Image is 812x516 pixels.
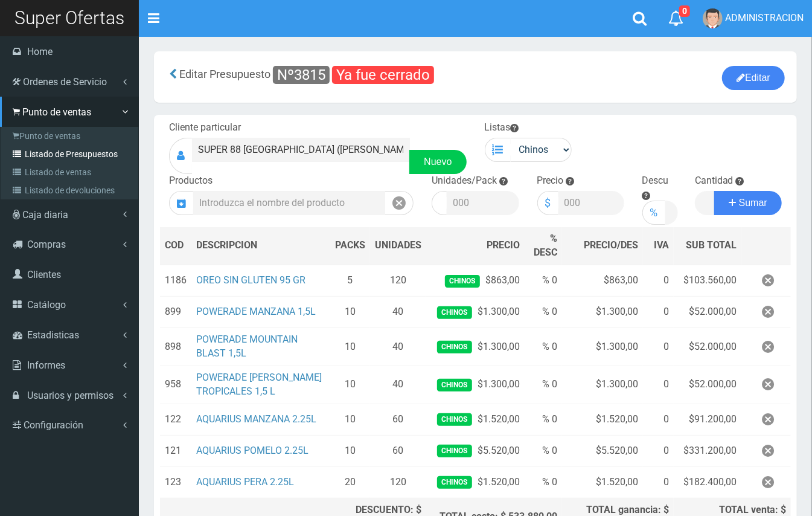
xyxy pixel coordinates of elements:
span: CRIPCION [214,239,257,251]
td: $1.300,00 [426,366,525,404]
span: IVA [654,239,669,251]
td: $1.300,00 [562,328,643,366]
span: Nº3815 [273,66,330,84]
td: $331.200,00 [674,435,741,466]
td: $52.000,00 [674,297,741,328]
td: 60 [370,435,426,466]
th: COD [160,227,191,265]
input: 000 [447,191,519,215]
a: POWERADE MOUNTAIN BLAST 1,5L [196,334,298,359]
a: OREO SIN GLUTEN 95 GR [196,274,305,286]
td: 0 [643,297,674,328]
td: 10 [330,366,370,404]
td: $52.000,00 [674,328,741,366]
td: 121 [160,435,191,466]
td: 40 [370,328,426,366]
td: % 0 [525,466,563,498]
td: 0 [643,328,674,366]
span: Chinos [437,306,472,319]
a: POWERADE [PERSON_NAME] TROPICALES 1,5 L [196,372,322,397]
span: ADMINISTRACION [725,12,804,24]
input: 000 [665,201,678,225]
span: Chinos [437,476,472,489]
a: AQUARIUS PERA 2.25L [196,476,294,488]
th: PACKS [330,227,370,265]
td: 122 [160,404,191,435]
td: 10 [330,404,370,435]
span: Configuración [24,419,83,431]
td: 0 [643,366,674,404]
td: 120 [370,466,426,498]
td: 40 [370,297,426,328]
input: 000 [558,191,624,215]
span: Home [27,46,53,57]
span: Catálogo [27,299,66,311]
span: PRECIO [487,239,520,253]
td: 10 [330,328,370,366]
td: $5.520,00 [426,435,525,466]
span: 0 [679,5,690,17]
span: Editar Presupuesto [179,68,270,80]
button: Editar [722,66,785,90]
span: Chinos [437,413,472,426]
td: 120 [370,265,426,297]
span: SUB TOTAL [686,239,737,253]
input: Cantidad [695,191,715,215]
td: 1186 [160,265,191,297]
td: 0 [643,404,674,435]
td: % 0 [525,366,563,404]
td: 958 [160,366,191,404]
td: 40 [370,366,426,404]
span: Chinos [437,379,472,392]
td: $1.520,00 [562,404,643,435]
button: Sumar [714,191,782,215]
input: Consumidor Final [192,138,410,162]
span: Informes [27,360,65,371]
th: UNIDADES [370,227,426,265]
td: $863,00 [562,265,643,297]
td: % 0 [525,297,563,328]
label: Cantidad [695,174,734,188]
td: $1.300,00 [426,328,525,366]
span: Chinos [437,341,472,353]
a: AQUARIUS POMELO 2.25L [196,445,308,456]
td: % 0 [525,404,563,435]
a: AQUARIUS MANZANA 2.25L [196,413,316,425]
td: $91.200,00 [674,404,741,435]
td: 0 [643,435,674,466]
span: Ordenes de Servicio [23,76,107,88]
span: Caja diaria [22,209,68,221]
td: $863,00 [426,265,525,297]
span: Clientes [27,269,61,280]
td: 0 [643,466,674,498]
span: Chinos [445,275,479,288]
span: Estadisticas [27,329,79,341]
td: 60 [370,404,426,435]
td: $182.400,00 [674,466,741,498]
span: Super Ofertas [14,7,124,28]
span: Compras [27,239,66,250]
td: % 0 [525,265,563,297]
td: 898 [160,328,191,366]
a: Punto de ventas [4,127,138,145]
input: Introduzca el nombre del producto [193,191,385,215]
td: 899 [160,297,191,328]
td: 0 [643,265,674,297]
td: $1.520,00 [562,466,643,498]
div: $ [537,191,558,215]
div: % [642,201,665,225]
td: 10 [330,435,370,466]
td: $5.520,00 [562,435,643,466]
a: Listado de Presupuestos [4,145,138,163]
th: DES [191,227,330,265]
span: Punto de ventas [22,106,91,118]
span: Sumar [739,198,767,208]
label: Descu [642,174,669,188]
td: $1.300,00 [426,297,525,328]
a: Listado de devoluciones [4,181,138,199]
td: 20 [330,466,370,498]
td: $1.300,00 [562,366,643,404]
label: Cliente particular [169,121,241,135]
span: Usuarios y permisos [27,390,113,401]
td: $1.520,00 [426,466,525,498]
